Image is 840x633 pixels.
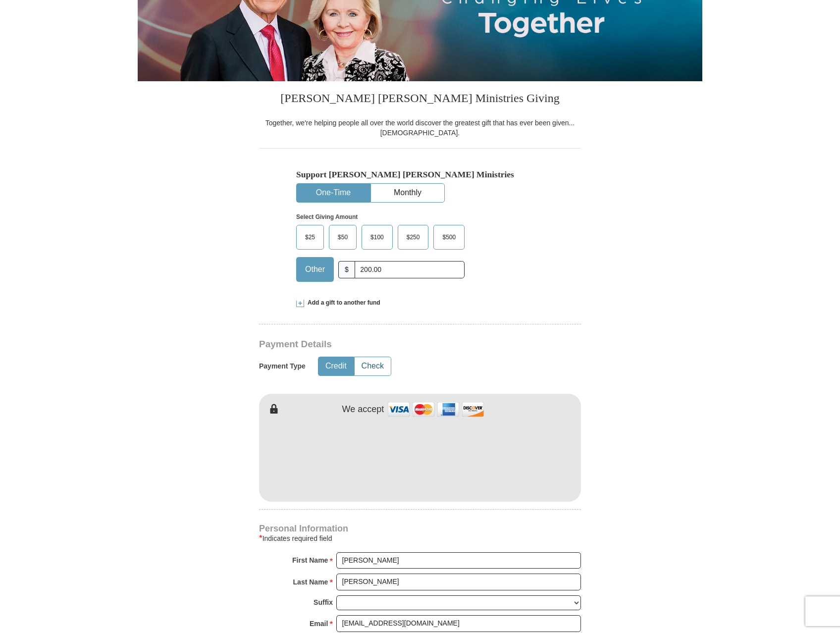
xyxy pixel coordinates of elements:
[304,299,380,307] span: Add a gift to another fund
[296,213,358,220] strong: Select Giving Amount
[259,81,581,118] h3: [PERSON_NAME] [PERSON_NAME] Ministries Giving
[318,357,354,375] button: Credit
[386,399,485,420] img: credit cards accepted
[300,262,330,277] span: Other
[293,575,328,589] strong: Last Name
[437,230,461,245] span: $500
[342,404,384,415] h4: We accept
[292,553,328,567] strong: First Name
[259,339,512,350] h3: Payment Details
[259,532,581,544] div: Indicates required field
[259,118,581,138] div: Together, we're helping people all over the world discover the greatest gift that has ever been g...
[259,525,581,532] h4: Personal Information
[300,230,320,245] span: $25
[355,357,391,375] button: Check
[366,230,389,245] span: $100
[333,230,353,245] span: $50
[297,184,370,202] button: One-Time
[402,230,425,245] span: $250
[338,261,355,278] span: $
[355,261,465,278] input: Other Amount
[259,362,306,370] h5: Payment Type
[296,169,544,180] h5: Support [PERSON_NAME] [PERSON_NAME] Ministries
[314,595,333,609] strong: Suffix
[310,617,328,631] strong: Email
[371,184,444,202] button: Monthly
